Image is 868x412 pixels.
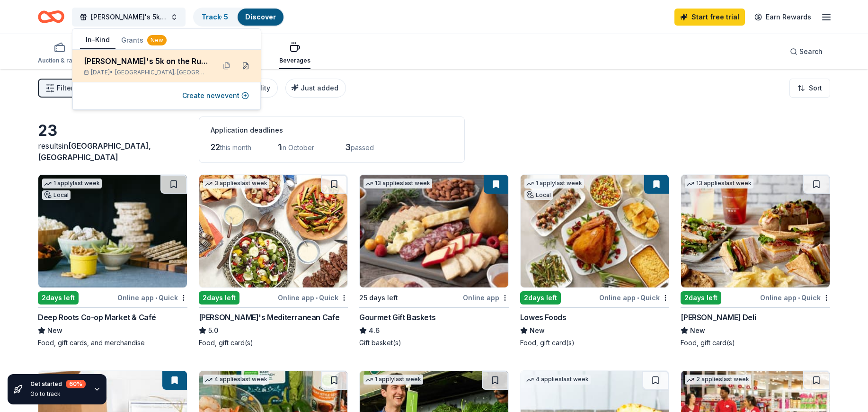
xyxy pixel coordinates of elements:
[279,38,310,69] button: Beverages
[359,338,509,348] div: Gift basket(s)
[520,291,561,305] div: 2 days left
[798,294,800,302] span: •
[521,175,669,287] img: Image for Lowes Foods
[690,325,705,336] span: New
[685,179,753,188] div: 13 applies last week
[38,141,151,162] span: [GEOGRAPHIC_DATA], [GEOGRAPHIC_DATA]
[91,11,167,23] span: [PERSON_NAME]'s 5k on the Runway 2025
[38,38,81,69] button: Auction & raffle
[789,79,830,98] button: Sort
[463,292,509,304] div: Online app
[782,42,830,61] button: Search
[80,31,115,49] button: In-Kind
[117,292,187,304] div: Online app Quick
[193,8,284,27] button: Track· 5Discover
[301,84,338,92] span: Just added
[203,179,269,188] div: 3 applies last week
[799,46,823,57] span: Search
[316,294,318,302] span: •
[211,142,220,152] span: 22
[360,175,508,287] img: Image for Gourmet Gift Baskets
[681,175,830,287] img: Image for McAlister's Deli
[30,380,86,388] div: Get started
[84,55,208,67] div: [PERSON_NAME]'s 5k on the Runway 2025
[681,174,830,348] a: Image for McAlister's Deli13 applieslast week2days leftOnline app•Quick[PERSON_NAME] DeliNewFood,...
[681,291,721,305] div: 2 days left
[57,82,73,94] span: Filter
[38,291,79,305] div: 2 days left
[520,312,567,323] div: Lowes Foods
[202,13,228,21] a: Track· 5
[285,79,346,98] button: Just added
[359,312,435,323] div: Gourmet Gift Baskets
[66,380,86,388] div: 60 %
[38,312,156,323] div: Deep Roots Co-op Market & Café
[524,179,584,188] div: 1 apply last week
[72,8,186,27] button: [PERSON_NAME]'s 5k on the Runway 2025
[84,69,208,76] div: [DATE] •
[38,174,187,348] a: Image for Deep Roots Co-op Market & Café1 applylast weekLocal2days leftOnline app•QuickDeep Roots...
[245,13,276,21] a: Discover
[38,175,187,287] img: Image for Deep Roots Co-op Market & Café
[208,325,218,336] span: 5.0
[369,325,380,336] span: 4.6
[599,292,669,304] div: Online app Quick
[211,125,453,136] div: Application deadlines
[520,174,670,348] a: Image for Lowes Foods1 applylast weekLocal2days leftOnline app•QuickLowes FoodsNewFood, gift card(s)
[38,57,81,64] div: Auction & raffle
[359,292,398,304] div: 25 days left
[278,142,281,152] span: 1
[182,90,249,101] button: Create newevent
[363,375,423,385] div: 1 apply last week
[38,6,64,28] a: Home
[38,79,81,98] button: Filter2
[199,338,348,348] div: Food, gift card(s)
[199,175,348,287] img: Image for Taziki's Mediterranean Cafe
[147,35,167,45] div: New
[42,179,102,188] div: 1 apply last week
[681,312,756,323] div: [PERSON_NAME] Deli
[809,82,822,94] span: Sort
[199,291,239,305] div: 2 days left
[38,140,187,163] div: results
[38,141,151,162] span: in
[524,375,591,385] div: 4 applies last week
[30,390,86,398] div: Go to track
[42,190,71,200] div: Local
[38,121,187,140] div: 23
[351,143,374,152] span: passed
[637,294,639,302] span: •
[674,9,745,26] a: Start free trial
[685,375,751,385] div: 2 applies last week
[279,57,310,64] div: Beverages
[681,338,830,348] div: Food, gift card(s)
[760,292,830,304] div: Online app Quick
[38,338,187,348] div: Food, gift cards, and merchandise
[281,143,314,152] span: in October
[115,32,172,49] button: Grants
[363,179,432,188] div: 13 applies last week
[530,325,545,336] span: New
[199,312,340,323] div: [PERSON_NAME]'s Mediterranean Cafe
[203,375,269,385] div: 4 applies last week
[520,338,670,348] div: Food, gift card(s)
[359,174,509,348] a: Image for Gourmet Gift Baskets13 applieslast week25 days leftOnline appGourmet Gift Baskets4.6Gif...
[47,325,62,336] span: New
[345,142,351,152] span: 3
[749,9,817,26] a: Earn Rewards
[220,143,251,152] span: this month
[524,190,553,200] div: Local
[115,69,208,76] span: [GEOGRAPHIC_DATA], [GEOGRAPHIC_DATA]
[155,294,157,302] span: •
[278,292,348,304] div: Online app Quick
[199,174,348,348] a: Image for Taziki's Mediterranean Cafe3 applieslast week2days leftOnline app•Quick[PERSON_NAME]'s ...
